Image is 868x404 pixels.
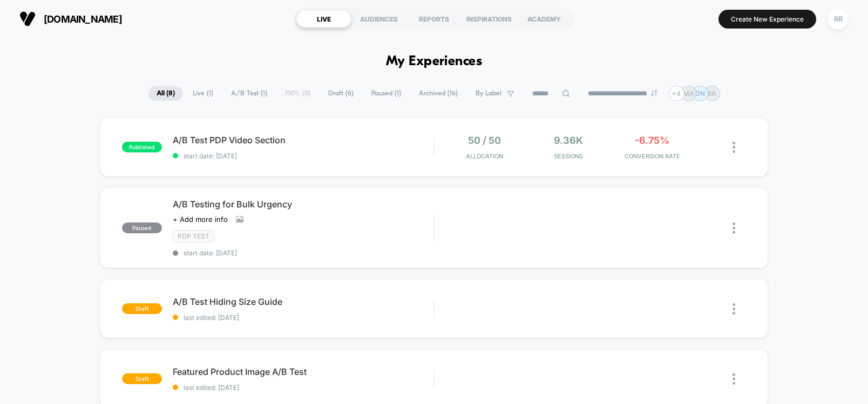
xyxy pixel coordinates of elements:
span: PDP Test [173,230,214,242]
img: close [733,142,735,153]
span: draft [122,303,162,314]
span: Allocation [466,152,503,160]
p: MA [683,89,694,97]
span: A/B Test Hiding Size Guide [173,296,433,307]
div: RR [828,9,849,30]
span: By Label [476,89,501,97]
h1: My Experiences [386,54,483,69]
span: CONVERSION RATE [613,152,691,160]
div: REPORTS [406,10,462,27]
button: RR [824,8,852,30]
span: Live ( 1 ) [185,86,221,101]
div: + 4 [669,86,684,101]
span: A/B Test ( 1 ) [223,86,275,101]
p: DN [695,89,705,97]
span: Archived ( 16 ) [411,86,466,101]
span: Sessions [529,152,607,160]
img: end [651,90,657,96]
div: LIVE [296,10,351,27]
button: [DOMAIN_NAME] [16,10,125,27]
div: AUDIENCES [351,10,406,27]
img: close [733,373,735,385]
span: draft [122,373,162,384]
span: -6.75% [635,135,669,146]
span: 50 / 50 [468,135,501,146]
span: start date: [DATE] [173,152,433,160]
span: All ( 8 ) [148,86,183,101]
p: RR [708,89,716,97]
span: Draft ( 6 ) [320,86,362,101]
img: close [733,222,735,234]
div: INSPIRATIONS [462,10,517,27]
span: last edited: [DATE] [173,314,433,322]
span: last edited: [DATE] [173,384,433,392]
span: + Add more info [173,215,228,224]
span: 9.36k [554,135,583,146]
img: Visually logo [19,11,36,27]
span: paused [122,222,162,233]
button: Create New Experience [718,10,816,29]
div: ACADEMY [517,10,572,27]
span: Featured Product Image A/B Test [173,366,433,377]
span: start date: [DATE] [173,249,433,257]
span: [DOMAIN_NAME] [44,13,122,25]
span: published [122,142,162,152]
span: A/B Test PDP Video Section [173,135,433,145]
span: A/B Testing for Bulk Urgency [173,199,433,210]
span: Paused ( 1 ) [363,86,409,101]
img: close [733,303,735,315]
